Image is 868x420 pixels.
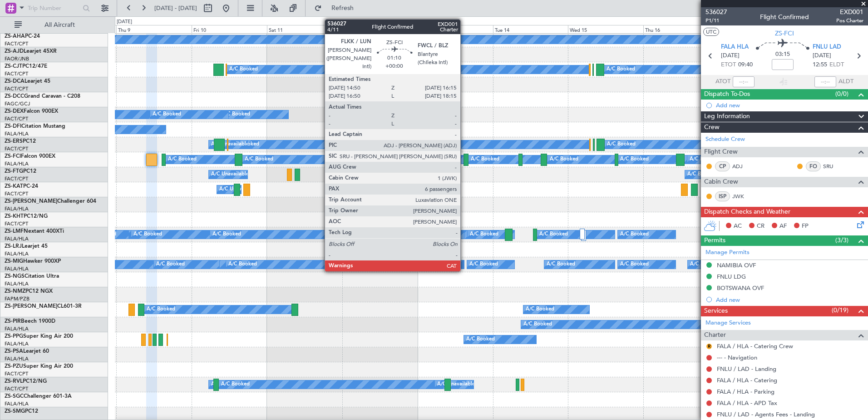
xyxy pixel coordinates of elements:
[386,153,415,166] div: A/C Booked
[5,379,47,384] a: ZS-RVLPC12/NG
[607,138,636,151] div: A/C Booked
[5,175,28,182] a: FACT/CPT
[5,289,53,294] a: ZS-NMZPC12 NGX
[5,169,23,174] span: ZS-FTG
[705,135,745,144] a: Schedule Crew
[643,25,719,33] div: Thu 16
[5,190,28,197] a: FACT/CPT
[5,49,24,54] span: ZS-AJD
[705,7,727,17] span: 536027
[245,153,273,166] div: A/C Booked
[192,25,267,33] div: Fri 10
[526,303,554,316] div: A/C Booked
[5,394,72,399] a: ZS-SGCChallenger 601-3A
[5,214,48,219] a: ZS-KHTPC12/NG
[5,355,29,362] a: FALA/HLA
[813,43,841,52] span: FNLU LAD
[717,261,756,269] div: NAMIBIA OVF
[5,199,96,204] a: ZS-[PERSON_NAME]Challenger 604
[153,108,181,121] div: A/C Booked
[5,370,28,377] a: FACT/CPT
[5,334,73,339] a: ZS-PPGSuper King Air 200
[267,25,342,33] div: Sat 11
[717,284,764,292] div: BOTSWANA OVF
[471,153,499,166] div: A/C Booked
[5,274,25,279] span: ZS-NGS
[5,64,22,69] span: ZS-CJT
[5,109,58,114] a: ZS-DEXFalcon 900EX
[717,365,776,373] a: FNLU / LAD - Landing
[5,379,23,384] span: ZS-RVL
[835,89,848,99] span: (0/0)
[229,63,258,76] div: A/C Booked
[802,222,809,231] span: FP
[813,60,827,70] span: 12:55
[493,25,568,33] div: Tue 14
[706,344,712,349] button: R
[5,229,24,234] span: ZS-LMF
[690,153,718,166] div: A/C Booked
[5,145,28,152] a: FACT/CPT
[715,161,730,171] div: CP
[716,101,863,109] div: Add new
[5,364,73,369] a: ZS-PZUSuper King Air 200
[523,318,552,331] div: A/C Booked
[620,153,649,166] div: A/C Booked
[5,229,64,234] a: ZS-LMFNextant 400XTi
[732,192,753,200] a: JWK
[721,60,736,70] span: ETOT
[388,228,417,241] div: A/C Booked
[715,77,730,86] span: ATOT
[5,295,30,302] a: FAPM/PZB
[5,250,29,257] a: FALA/HLA
[394,258,423,271] div: A/C Booked
[835,235,848,245] span: (3/3)
[5,304,82,309] a: ZS-[PERSON_NAME]CL601-3R
[219,183,257,196] div: A/C Unavailable
[738,60,753,70] span: 09:40
[716,296,863,304] div: Add new
[222,108,250,121] div: A/C Booked
[717,410,815,418] a: FNLU / LAD - Agents Fees - Landing
[5,409,25,414] span: ZS-SMG
[147,303,175,316] div: A/C Booked
[687,168,716,181] div: A/C Booked
[704,177,738,187] span: Cabin Crew
[734,222,742,231] span: AC
[832,305,848,315] span: (0/19)
[704,89,750,100] span: Dispatch To-Dos
[5,70,28,77] a: FACT/CPT
[823,162,843,170] a: SRU
[5,115,28,122] a: FACT/CPT
[310,1,365,15] button: Refresh
[717,354,757,361] a: --- - Navigation
[5,124,21,129] span: ZS-DFI
[568,25,643,33] div: Wed 15
[5,94,80,99] a: ZS-DCCGrand Caravan - C208
[775,50,790,59] span: 03:15
[5,319,21,324] span: ZS-PIR
[5,34,25,39] span: ZS-AHA
[5,304,57,309] span: ZS-[PERSON_NAME]
[5,139,23,144] span: ZS-ERS
[5,100,30,107] a: FAGC/GCJ
[717,273,746,280] div: FNLU LDG
[5,364,23,369] span: ZS-PZU
[760,12,809,22] div: Flight Confirmed
[715,191,730,201] div: ISP
[690,258,719,271] div: A/C Booked
[836,17,863,25] span: Pos Charter
[154,4,197,12] span: [DATE] - [DATE]
[5,79,25,84] span: ZS-DCA
[168,153,197,166] div: A/C Booked
[351,153,380,166] div: A/C Booked
[5,274,59,279] a: ZS-NGSCitation Ultra
[5,214,24,219] span: ZS-KHT
[5,154,21,159] span: ZS-FCI
[5,349,49,354] a: ZS-PSALearjet 60
[757,222,764,231] span: CR
[437,378,475,391] div: A/C Unavailable
[212,228,241,241] div: A/C Booked
[5,205,29,212] a: FALA/HLA
[717,376,777,384] a: FALA / HLA - Catering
